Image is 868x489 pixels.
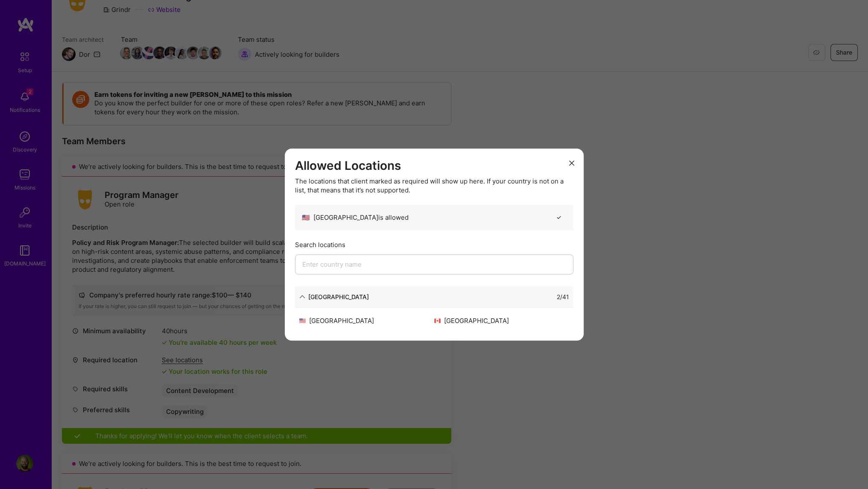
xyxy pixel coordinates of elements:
img: Canada [434,318,441,323]
div: [GEOGRAPHIC_DATA] [299,316,434,325]
i: icon Close [569,160,574,166]
div: [GEOGRAPHIC_DATA] [308,292,369,301]
i: icon ArrowDown [299,294,305,300]
h3: Allowed Locations [295,159,573,173]
div: [GEOGRAPHIC_DATA] is allowed [302,213,409,222]
div: 2 / 41 [557,292,569,301]
div: Search locations [295,240,573,249]
div: [GEOGRAPHIC_DATA] [434,316,569,325]
img: United States [299,318,306,323]
div: The locations that client marked as required will show up here. If your country is not on a list,... [295,177,573,195]
span: 🇺🇸 [302,213,310,222]
i: icon CheckBlack [556,214,562,221]
div: modal [285,148,584,341]
input: Enter country name [295,254,573,274]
